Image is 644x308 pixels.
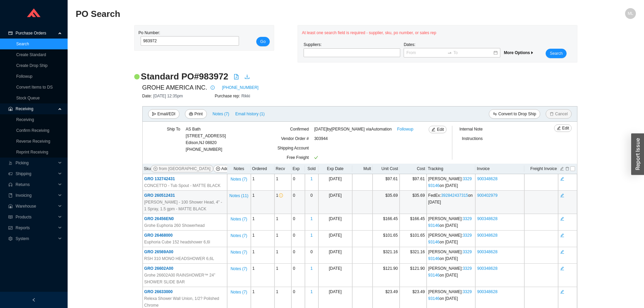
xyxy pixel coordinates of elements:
[428,250,472,261] span: [PERSON_NAME] : on [DATE]
[447,50,452,55] span: to
[144,176,175,181] span: GRO 132742431
[144,239,210,245] span: Euphoria Cube 152 headshower 6,6l
[276,289,279,294] span: 1
[560,289,565,293] button: edit
[437,126,444,133] span: Edit
[234,74,239,79] span: file-pdf
[447,50,452,55] span: swap-right
[212,110,230,115] button: Notes (7)
[151,165,213,172] button: plus-circlefrom [GEOGRAPHIC_DATA]
[504,50,534,55] span: More Options
[16,139,50,144] a: Reverse Receiving
[560,176,564,181] span: edit
[560,193,564,198] span: edit
[318,191,352,214] td: [DATE]
[144,222,205,229] span: Grohe Euphoria 260 Showerhead
[305,247,318,264] td: 0
[400,231,427,247] td: $101.65
[310,231,313,240] button: 1
[287,155,309,160] span: Free Freight
[498,111,536,117] span: Convert to Drop Ship
[16,168,56,179] span: Shipping
[276,233,279,238] span: 1
[560,289,564,294] span: edit
[373,214,400,231] td: $166.45
[560,265,565,270] button: edit
[186,126,226,146] div: AS Bath [STREET_ADDRESS] Edison , NJ 08820
[167,127,180,132] span: Ship To
[477,250,497,254] a: 900348628
[16,212,56,222] span: Products
[235,111,265,117] span: Email history (1)
[441,193,468,198] a: 392842437315
[16,179,56,190] span: Returns
[305,164,318,174] th: Sold
[144,233,173,238] span: GRO 26468000
[477,193,497,198] a: 900402979
[275,164,291,174] th: Recv
[559,166,564,170] button: edit
[565,166,570,170] button: delete
[291,174,305,191] td: 0
[148,109,180,119] button: sendEmail/EDI
[16,103,56,114] span: Receiving
[291,191,305,214] td: 0
[141,71,229,82] h2: Standard PO # 983972
[144,289,173,294] span: GRO 26633000
[230,288,247,293] button: Notes (7)
[281,136,309,141] span: Vendor Order #
[560,192,565,197] button: edit
[546,49,567,58] button: Search
[373,264,400,287] td: $121.90
[560,216,564,221] span: edit
[318,231,352,247] td: [DATE]
[32,298,36,302] span: left
[279,194,283,198] span: info-circle
[291,231,305,247] td: 0
[144,250,173,254] span: GRO 26569A00
[251,214,275,231] td: 1
[489,109,540,119] button: swapConvert to Drop Ship
[207,83,217,92] button: info-circle
[305,191,318,214] td: 0
[373,191,400,214] td: $35.69
[231,232,247,239] span: Notes ( 7 )
[366,127,392,132] span: via Automation
[402,41,502,58] div: Dates:
[16,150,48,155] a: Reprint Receiving
[8,183,13,187] span: customer-service
[524,164,558,174] th: Freight Invoice
[557,126,561,131] span: edit
[16,201,56,212] span: Warehouse
[260,38,266,45] span: Go
[16,96,40,100] a: Stock Queue
[310,287,313,297] button: 1
[628,8,634,19] span: ML
[291,247,305,264] td: 0
[16,52,46,57] a: Create Standard
[16,233,56,244] span: System
[276,216,279,221] span: 1
[373,231,400,247] td: $101.65
[477,289,497,294] a: 900348628
[8,237,13,241] span: setting
[291,214,305,231] td: 0
[314,156,318,160] span: check
[16,117,34,122] a: Receiving
[428,289,472,301] span: [PERSON_NAME] : on [DATE]
[8,215,13,219] span: read
[16,63,48,68] a: Create Drop Ship
[560,249,565,254] button: edit
[493,112,497,117] span: swap
[230,248,247,253] button: Notes (7)
[302,29,436,36] span: At least one search field is required - supplier, sku, po number, or sales rep
[215,94,241,98] span: Purchase rep:
[231,249,247,256] span: Notes ( 7 )
[221,165,240,172] span: Add Items
[144,216,174,221] span: GRO 26456EN0
[400,174,427,191] td: $97.61
[222,84,259,91] a: [PHONE_NUMBER]
[400,264,427,287] td: $121.90
[352,164,373,174] th: Mult
[291,264,305,287] td: 0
